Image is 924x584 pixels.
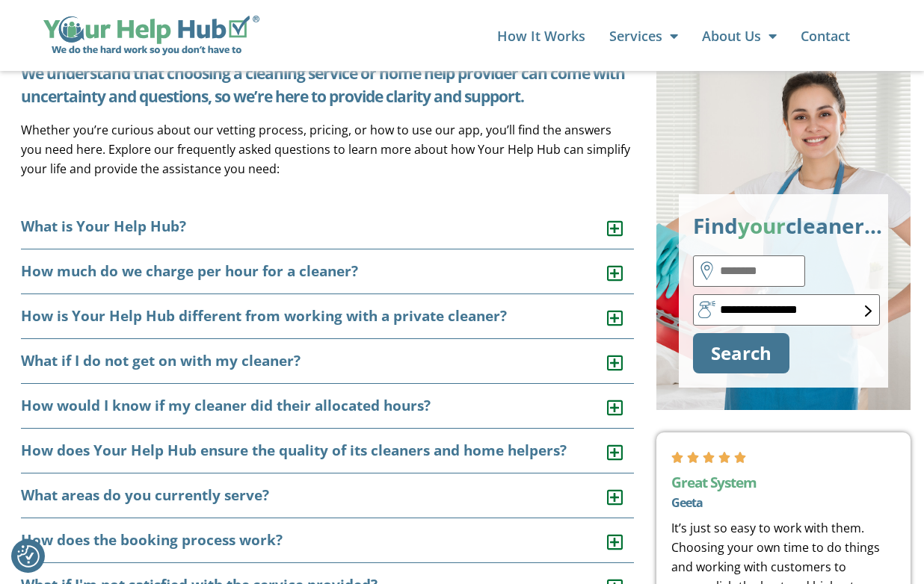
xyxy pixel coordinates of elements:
h2: Geeta [671,494,896,512]
a: What areas do you currently serve? [21,485,269,505]
a: How does Your Help Hub ensure the quality of its cleaners and home helpers? [21,441,567,460]
p: Find cleaner… [693,208,874,243]
i:  [734,447,746,467]
div: 5/5 [671,447,746,467]
button: Search [693,333,789,373]
h2: Great System [671,474,896,491]
a: How would I know if my cleaner did their allocated hours? [21,396,431,415]
i:  [671,447,683,467]
a: Contact [801,21,850,51]
img: Revisit consent button [17,545,40,568]
a: What is Your Help Hub? [21,217,186,236]
a: How much do we charge per hour for a cleaner? [21,261,358,281]
a: How is Your Help Hub different from working with a private cleaner? [21,306,507,326]
span: your [738,211,786,240]
div: How does Your Help Hub ensure the quality of its cleaners and home helpers? [21,429,634,473]
div: What is Your Help Hub? [21,205,634,249]
h5: We understand that choosing a cleaning service or home help provider can come with uncertainty an... [21,62,634,108]
a: Services [609,21,678,51]
img: FAQs - select box form [865,305,872,317]
nav: Menu [274,21,850,51]
img: Your Help Hub Wide Logo [43,16,259,56]
div: How would I know if my cleaner did their allocated hours? [21,384,634,429]
a: How It Works [497,21,585,51]
i:  [718,447,730,467]
button: Consent Preferences [17,545,40,568]
div: What if I do not get on with my cleaner? [21,339,634,384]
div: How does the booking process work? [21,518,634,563]
p: Whether you’re curious about our vetting process, pricing, or how to use our app, you’ll find the... [21,120,634,178]
i:  [703,447,715,467]
a: About Us [702,21,777,51]
a: How does the booking process work? [21,530,283,550]
a: What if I do not get on with my cleaner? [21,351,301,370]
div: How is Your Help Hub different from working with a private cleaner? [21,294,634,339]
i:  [687,447,699,467]
div: How much do we charge per hour for a cleaner? [21,249,634,294]
div: What areas do you currently serve? [21,473,634,518]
